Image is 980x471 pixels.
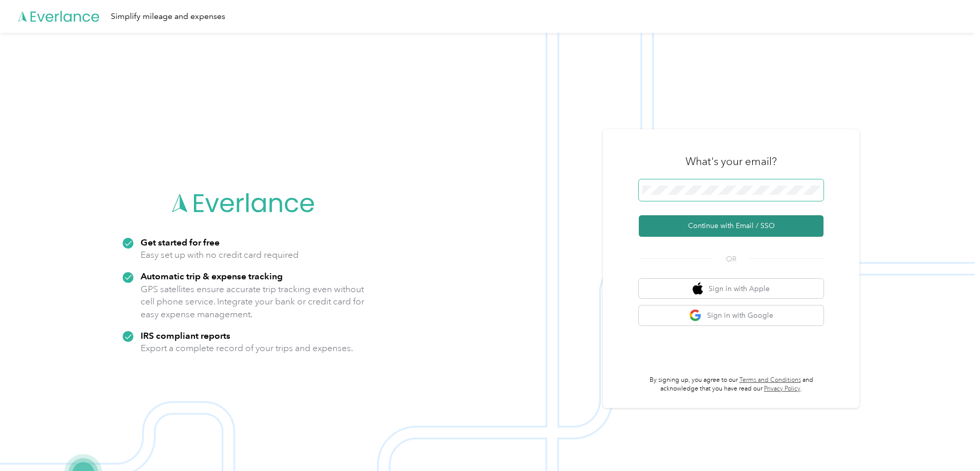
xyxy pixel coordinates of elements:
[141,283,365,321] p: GPS satellites ensure accurate trip tracking even without cell phone service. Integrate your bank...
[639,305,824,325] button: google logoSign in with Google
[693,282,703,295] img: apple logo
[713,254,749,264] span: OR
[111,10,225,23] div: Simplify mileage and expenses
[764,385,800,393] a: Privacy Policy
[685,154,777,169] h3: What's your email?
[639,215,824,237] button: Continue with Email / SSO
[141,249,299,261] p: Easy set up with no credit card required
[141,271,283,281] strong: Automatic trip & expense tracking
[141,237,220,248] strong: Get started for free
[639,376,824,394] p: By signing up, you agree to our and acknowledge that you have read our .
[739,376,801,384] a: Terms and Conditions
[639,279,824,299] button: apple logoSign in with Apple
[689,309,702,322] img: google logo
[141,330,230,341] strong: IRS compliant reports
[141,342,353,355] p: Export a complete record of your trips and expenses.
